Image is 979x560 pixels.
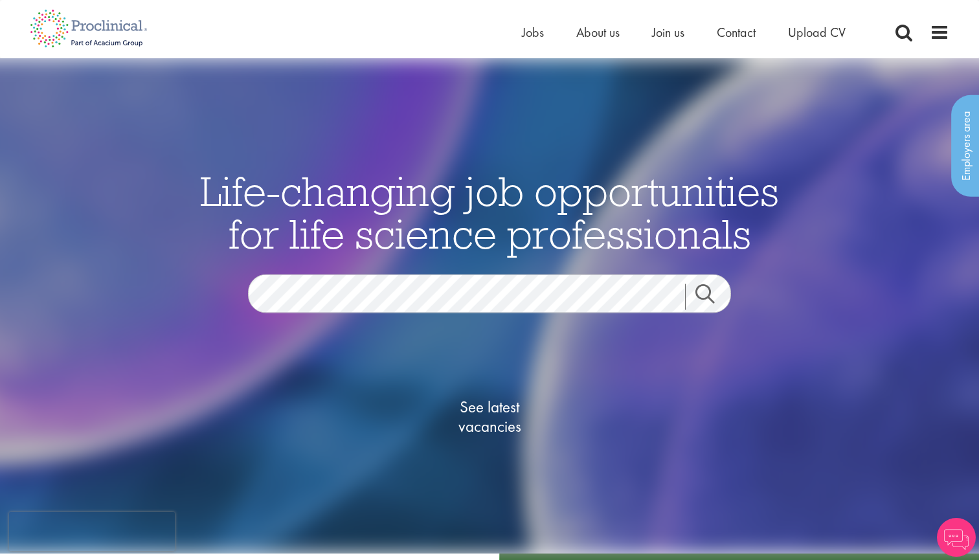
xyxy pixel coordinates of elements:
span: Life-changing job opportunities for life science professionals [200,164,779,259]
span: See latest vacancies [425,397,554,436]
a: Upload CV [788,24,846,41]
iframe: reCAPTCHA [9,512,175,551]
a: See latestvacancies [425,345,554,487]
a: Job search submit button [685,284,741,309]
a: Join us [652,24,684,41]
a: Contact [717,24,756,41]
a: About us [576,24,620,41]
a: Jobs [522,24,544,41]
img: Chatbot [937,518,976,557]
